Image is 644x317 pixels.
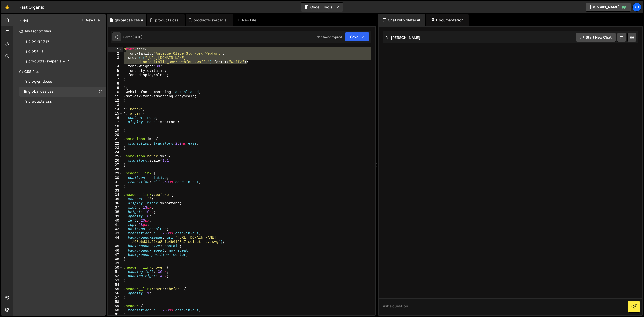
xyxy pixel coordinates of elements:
button: Code + Tools [301,3,343,12]
a: [DOMAIN_NAME] [586,3,631,12]
div: 56 [108,291,123,296]
div: 54 [108,283,123,287]
div: Fast Organic [19,4,44,10]
div: 39 [108,214,123,219]
div: 21 [108,137,123,142]
div: 12 [108,99,123,103]
div: Documentation [426,14,469,26]
div: products.css [155,18,179,23]
div: 19 [108,129,123,133]
div: products-swiper.js [194,18,227,23]
div: products.css [28,99,52,104]
div: 25 [108,154,123,159]
div: 27 [108,163,123,167]
div: New File [237,18,258,23]
div: global.js [28,49,44,54]
div: 40 [108,219,123,223]
div: 17318/48399.css [19,97,106,107]
div: Javascript files [13,26,106,36]
div: 10 [108,90,123,94]
a: 🤙 [1,1,13,13]
div: 4 [108,64,123,69]
div: 47 [108,253,123,257]
div: blog-grid.js [28,39,49,44]
div: 20 [108,133,123,137]
div: 61 [108,313,123,317]
div: Saved [123,35,142,39]
div: global css.css [28,89,54,94]
div: global css.css [115,18,140,23]
div: 17318/48331.css [19,77,106,87]
div: 41 [108,223,123,227]
div: 18 [108,124,123,129]
button: Start new chat [576,33,616,42]
div: 46 [108,249,123,253]
div: 1 [108,47,123,52]
div: 60 [108,308,123,313]
div: 50 [108,266,123,270]
div: 38 [108,210,123,214]
div: Not saved to prod [317,35,342,39]
div: 31 [108,180,123,184]
div: 33 [108,189,123,193]
div: 17318/48398.js [19,56,106,66]
div: 45 [108,244,123,249]
div: 2 [108,52,123,56]
div: 36 [108,201,123,206]
div: 59 [108,304,123,308]
div: 17318/48054.css [19,87,106,97]
div: 28 [108,167,123,171]
div: Chat with Slater AI [378,14,425,26]
span: 1 [68,59,70,63]
div: 3 [108,56,123,64]
div: 24 [108,150,123,154]
div: 43 [108,231,123,236]
div: 57 [108,296,123,300]
button: New File [81,18,100,22]
div: 53 [108,278,123,283]
div: 22 [108,142,123,146]
div: 49 [108,261,123,266]
h2: [PERSON_NAME] [385,35,420,40]
div: 23 [108,146,123,150]
div: 16 [108,116,123,120]
div: 5 [108,69,123,73]
a: ad [632,3,641,12]
div: CSS files [13,66,106,77]
div: 15 [108,112,123,116]
div: 35 [108,197,123,201]
div: 55 [108,287,123,291]
div: [DATE] [132,35,142,39]
div: 34 [108,193,123,197]
div: 14 [108,107,123,112]
div: blog-grid.css [28,79,52,84]
div: 13 [108,103,123,107]
div: 44 [108,236,123,244]
div: 9 [108,86,123,90]
div: 6 [108,73,123,77]
div: 48 [108,257,123,261]
div: 52 [108,274,123,278]
div: 29 [108,171,123,176]
div: 51 [108,270,123,274]
div: 42 [108,227,123,231]
div: 11 [108,94,123,99]
button: Save [345,32,369,41]
div: products-swiper.js [28,59,62,64]
div: 37 [108,206,123,210]
div: 17318/48332.js [19,36,106,46]
div: 7 [108,77,123,82]
div: 32 [108,184,123,189]
div: 17 [108,120,123,124]
div: 8 [108,82,123,86]
div: 26 [108,159,123,163]
div: 17318/48055.js [19,46,106,56]
div: 58 [108,300,123,304]
h2: Files [19,17,28,23]
div: 30 [108,176,123,180]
